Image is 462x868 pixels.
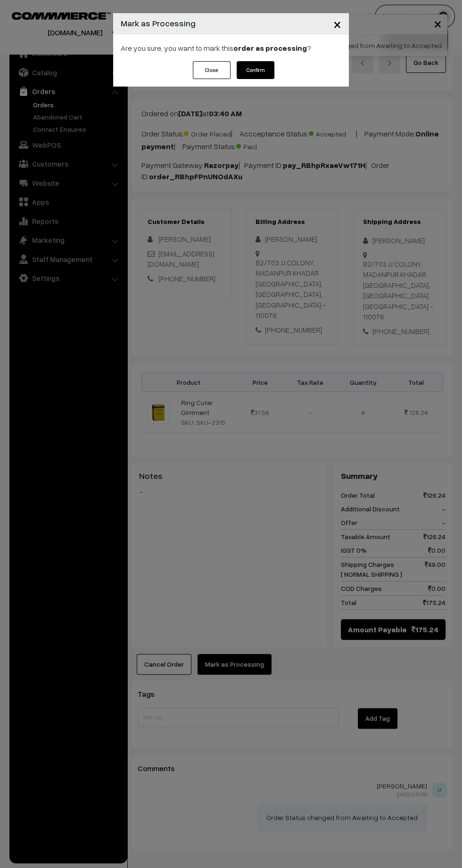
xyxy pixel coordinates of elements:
[113,35,349,61] div: Are you sure, you want to mark this ?
[333,15,341,32] span: ×
[237,61,274,79] button: Confirm
[233,43,307,53] strong: order as processing
[193,61,231,79] button: Close
[121,17,196,30] h4: Mark as Processing
[326,9,349,39] button: Close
